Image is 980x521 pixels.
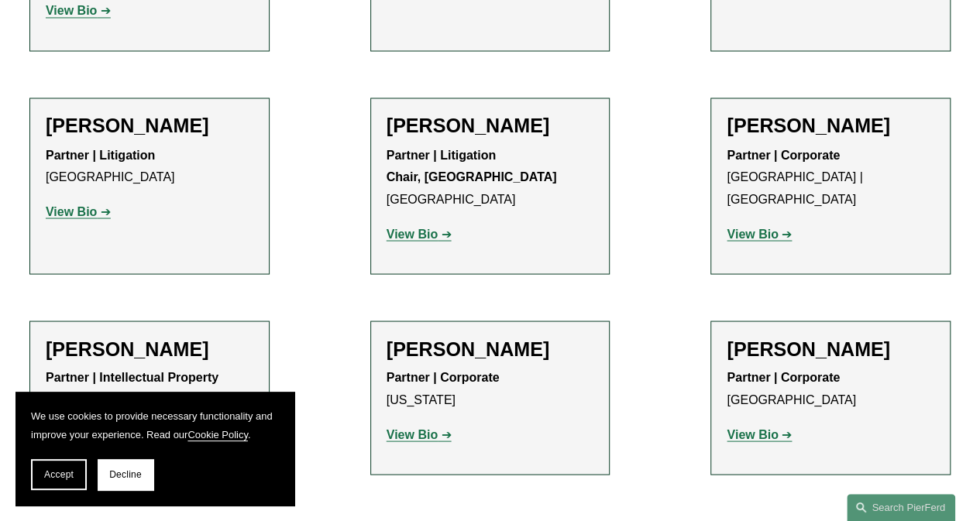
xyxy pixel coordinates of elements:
a: View Bio [387,427,452,440]
strong: Partner | Litigation [387,148,496,161]
strong: Chair, [GEOGRAPHIC_DATA] [387,170,557,183]
span: Accept [44,469,74,480]
p: [GEOGRAPHIC_DATA] [387,144,594,211]
p: [GEOGRAPHIC_DATA] | [GEOGRAPHIC_DATA] [727,144,934,211]
h2: [PERSON_NAME] [727,337,934,360]
a: View Bio [46,4,111,17]
strong: View Bio [727,427,778,440]
h2: [PERSON_NAME] [46,337,253,360]
h2: [PERSON_NAME] [46,114,253,137]
strong: View Bio [46,4,97,17]
strong: Partner | Intellectual Property [46,370,218,383]
button: Accept [31,459,87,490]
p: [US_STATE] [387,366,594,411]
button: Decline [98,459,153,490]
a: View Bio [46,204,111,218]
p: [GEOGRAPHIC_DATA] [46,144,253,189]
strong: Partner | Litigation [46,148,155,161]
p: [GEOGRAPHIC_DATA] [46,366,253,411]
a: Search this site [847,494,955,521]
a: View Bio [727,227,792,240]
p: [GEOGRAPHIC_DATA] [727,366,934,411]
strong: View Bio [387,227,438,240]
h2: [PERSON_NAME] [387,337,594,360]
a: View Bio [727,427,792,440]
section: Cookie banner [15,392,294,506]
p: We use cookies to provide necessary functionality and improve your experience. Read our . [31,407,279,444]
strong: Partner | Corporate [387,370,500,383]
strong: View Bio [727,227,778,240]
strong: Partner | Corporate [727,148,840,161]
h2: [PERSON_NAME] [387,114,594,137]
h2: [PERSON_NAME] [727,114,934,137]
a: View Bio [387,227,452,240]
span: Decline [109,469,142,480]
strong: View Bio [387,427,438,440]
strong: View Bio [46,204,97,218]
a: Cookie Policy [187,429,248,440]
strong: Partner | Corporate [727,370,840,383]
